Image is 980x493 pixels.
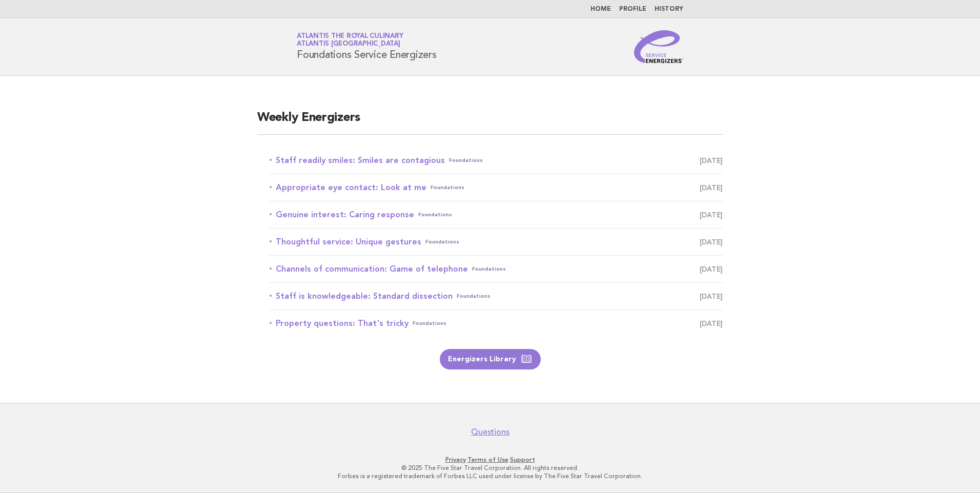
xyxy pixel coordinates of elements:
[257,110,723,135] h2: Weekly Energizers
[418,208,452,222] span: Foundations
[270,289,723,303] a: Staff is knowledgeable: Standard dissectionFoundations [DATE]
[467,456,508,463] a: Terms of Use
[176,464,804,472] p: © 2025 The Five Star Travel Corporation. All rights reserved.
[700,153,723,168] span: [DATE]
[457,289,491,303] span: Foundations
[413,316,446,331] span: Foundations
[270,316,723,331] a: Property questions: That's trickyFoundations [DATE]
[700,180,723,195] span: [DATE]
[471,427,509,437] a: Questions
[176,472,804,480] p: Forbes is a registered trademark of Forbes LLC used under license by The Five Star Travel Corpora...
[297,33,437,60] h1: Foundations Service Energizers
[655,6,683,12] a: History
[176,456,804,464] p: · ·
[270,180,723,195] a: Appropriate eye contact: Look at meFoundations [DATE]
[445,456,466,463] a: Privacy
[634,30,683,63] img: Service Energizers
[700,289,723,303] span: [DATE]
[619,6,646,12] a: Profile
[270,208,723,222] a: Genuine interest: Caring responseFoundations [DATE]
[297,41,400,48] span: Atlantis [GEOGRAPHIC_DATA]
[425,235,459,249] span: Foundations
[270,235,723,249] a: Thoughtful service: Unique gesturesFoundations [DATE]
[270,153,723,168] a: Staff readily smiles: Smiles are contagiousFoundations [DATE]
[700,316,723,331] span: [DATE]
[270,262,723,276] a: Channels of communication: Game of telephoneFoundations [DATE]
[700,235,723,249] span: [DATE]
[590,6,611,12] a: Home
[472,262,506,276] span: Foundations
[510,456,535,463] a: Support
[700,208,723,222] span: [DATE]
[449,153,483,168] span: Foundations
[440,349,541,369] a: Energizers Library
[700,262,723,276] span: [DATE]
[297,33,403,47] a: Atlantis the Royal CulinaryAtlantis [GEOGRAPHIC_DATA]
[431,180,464,195] span: Foundations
